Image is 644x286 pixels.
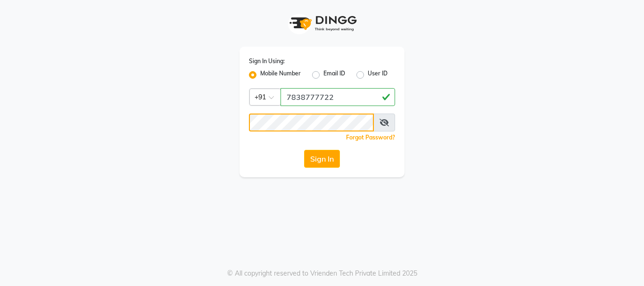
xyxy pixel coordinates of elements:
[249,57,285,65] label: Sign In Using:
[304,150,340,168] button: Sign In
[368,69,388,81] label: User ID
[284,9,360,37] img: logo1.svg
[346,134,395,141] a: Forgot Password?
[323,69,345,81] label: Email ID
[260,69,301,81] label: Mobile Number
[249,114,374,131] input: Username
[281,88,395,106] input: Username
